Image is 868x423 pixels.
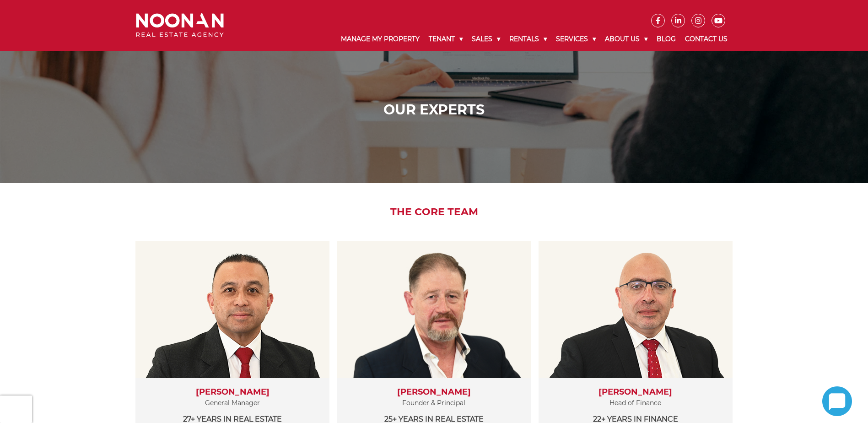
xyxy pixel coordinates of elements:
[548,397,723,409] p: Head of Finance
[467,27,505,51] a: Sales
[652,27,680,51] a: Blog
[505,27,551,51] a: Rentals
[136,13,224,38] img: Noonan Real Estate Agency
[600,27,652,51] a: About Us
[548,387,723,397] h3: [PERSON_NAME]
[551,27,600,51] a: Services
[346,387,522,397] h3: [PERSON_NAME]
[336,27,424,51] a: Manage My Property
[346,397,522,409] p: Founder & Principal
[680,27,732,51] a: Contact Us
[145,387,320,397] h3: [PERSON_NAME]
[138,102,730,118] h1: Our Experts
[424,27,467,51] a: Tenant
[129,206,739,218] h2: The Core Team
[145,397,320,409] p: General Manager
